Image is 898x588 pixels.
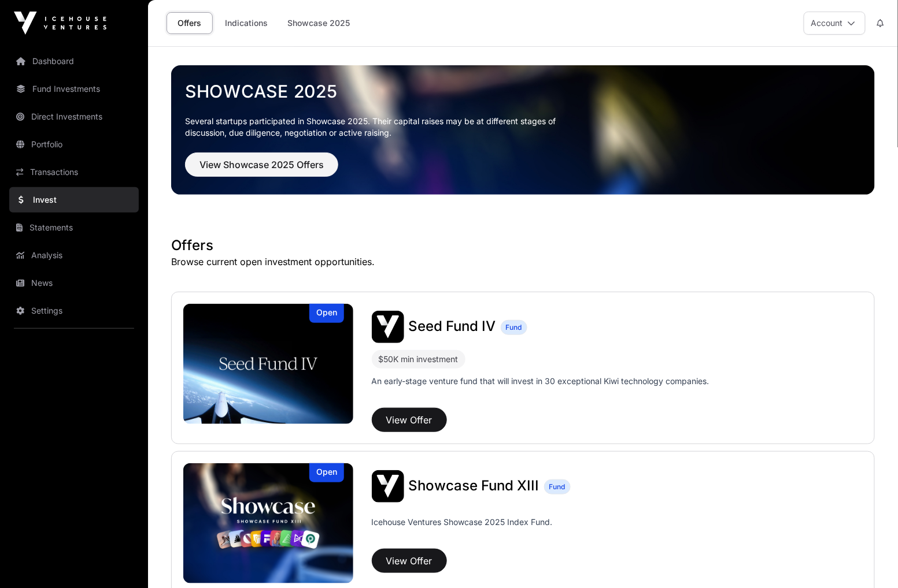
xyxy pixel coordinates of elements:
a: Invest [9,187,139,213]
a: Showcase Fund XIIIOpen [183,463,353,583]
a: Dashboard [9,49,139,74]
p: Icehouse Ventures Showcase 2025 Index Fund. [372,516,553,528]
a: Portfolio [9,132,139,157]
div: Open [309,463,344,482]
p: Browse current open investment opportunities. [171,255,875,269]
span: Fund [506,323,522,332]
span: Seed Fund IV [409,318,496,334]
iframe: Chat Widget [840,533,898,588]
button: Account [804,12,866,35]
a: Showcase 2025 [280,12,357,34]
button: View Offer [372,408,447,432]
div: $50K min investment [379,352,459,366]
img: Showcase Fund XIII [183,463,353,583]
img: Seed Fund IV [372,311,404,343]
p: Several startups participated in Showcase 2025. Their capital raises may be at different stages o... [185,116,574,139]
a: View Showcase 2025 Offers [185,164,338,176]
span: View Showcase 2025 Offers [199,158,324,172]
a: Transactions [9,159,139,185]
h1: Offers [171,236,875,255]
a: Seed Fund IVOpen [183,304,353,424]
span: Showcase Fund XIII [409,477,539,494]
button: View Offer [372,549,447,573]
a: News [9,270,139,296]
img: Icehouse Ventures Logo [14,12,106,35]
a: Settings [9,298,139,323]
div: Open [309,304,344,323]
a: Indications [217,12,275,34]
a: Offers [167,12,213,34]
a: Direct Investments [9,104,139,129]
button: View Showcase 2025 Offers [185,152,338,177]
a: Seed Fund IV [409,319,496,334]
a: Fund Investments [9,76,139,102]
img: Showcase Fund XIII [372,470,404,503]
a: Analysis [9,243,139,268]
p: An early-stage venture fund that will invest in 30 exceptional Kiwi technology companies. [372,375,709,387]
a: Showcase 2025 [185,81,861,102]
a: Showcase Fund XIII [409,479,539,494]
span: Fund [549,482,566,492]
img: Seed Fund IV [183,304,353,424]
a: Statements [9,215,139,240]
div: $50K min investment [372,350,465,369]
img: Showcase 2025 [171,65,875,195]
